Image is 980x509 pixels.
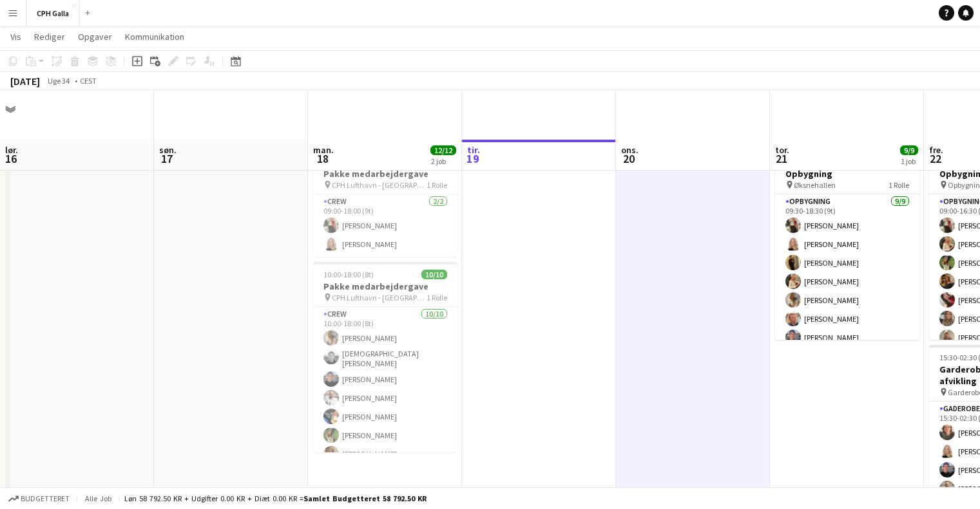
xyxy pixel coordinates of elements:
[313,149,457,257] app-job-card: 09:00-18:00 (9t)2/2Pakke medarbejdergave CPH Lufthavn - [GEOGRAPHIC_DATA]1 RolleCrew2/209:00-18:0...
[5,28,26,45] a: Vis
[430,145,456,155] span: 12/12
[929,144,943,156] span: fre.
[421,270,447,279] span: 10/10
[773,151,789,166] span: 21
[303,494,427,503] span: Samlet budgetteret 58 792.50 KR
[78,31,112,42] span: Opgaver
[124,494,427,503] div: Løn 58 792.50 KR + Udgifter 0.00 KR + Diæt 0.00 KR =
[5,144,18,156] span: lør.
[431,156,456,166] div: 2 job
[901,156,918,166] div: 1 job
[621,144,639,156] span: ons.
[313,262,457,452] app-job-card: 10:00-18:00 (8t)10/10Pakke medarbejdergave CPH Lufthavn - [GEOGRAPHIC_DATA]1 RolleCrew10/1010:00-...
[82,494,113,503] span: Alle job
[427,180,447,190] span: 1 Rolle
[332,293,427,302] span: CPH Lufthavn - [GEOGRAPHIC_DATA]
[313,281,457,292] h3: Pakke medarbejdergave
[120,28,189,45] a: Kommunikation
[900,145,918,155] span: 9/9
[775,194,919,391] app-card-role: Opbygning9/909:30-18:30 (9t)[PERSON_NAME][PERSON_NAME][PERSON_NAME][PERSON_NAME][PERSON_NAME][PER...
[313,168,457,180] h3: Pakke medarbejdergave
[29,28,70,45] a: Rediger
[43,76,75,86] span: Uge 34
[775,149,919,340] app-job-card: 09:30-18:30 (9t)9/9Opbygning Øksnehallen1 RolleOpbygning9/909:30-18:30 (9t)[PERSON_NAME][PERSON_N...
[775,144,789,156] span: tor.
[794,180,836,190] span: Øksnehallen
[80,76,97,86] div: CEST
[427,293,447,302] span: 1 Rolle
[775,168,919,180] h3: Opbygning
[323,270,374,279] span: 10:00-18:00 (8t)
[313,144,334,156] span: man.
[3,151,18,166] span: 16
[311,151,334,166] span: 18
[21,494,70,503] span: Budgetteret
[159,144,177,156] span: søn.
[34,31,65,42] span: Rediger
[6,492,72,506] button: Budgetteret
[889,180,909,190] span: 1 Rolle
[26,1,80,26] button: CPH Galla
[467,144,480,156] span: tir.
[619,151,639,166] span: 20
[10,75,40,88] div: [DATE]
[157,151,177,166] span: 17
[927,151,943,166] span: 22
[313,194,457,257] app-card-role: Crew2/209:00-18:00 (9t)[PERSON_NAME][PERSON_NAME]
[10,31,21,42] span: Vis
[465,151,480,166] span: 19
[73,28,117,45] a: Opgaver
[125,31,184,42] span: Kommunikation
[332,180,427,190] span: CPH Lufthavn - [GEOGRAPHIC_DATA]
